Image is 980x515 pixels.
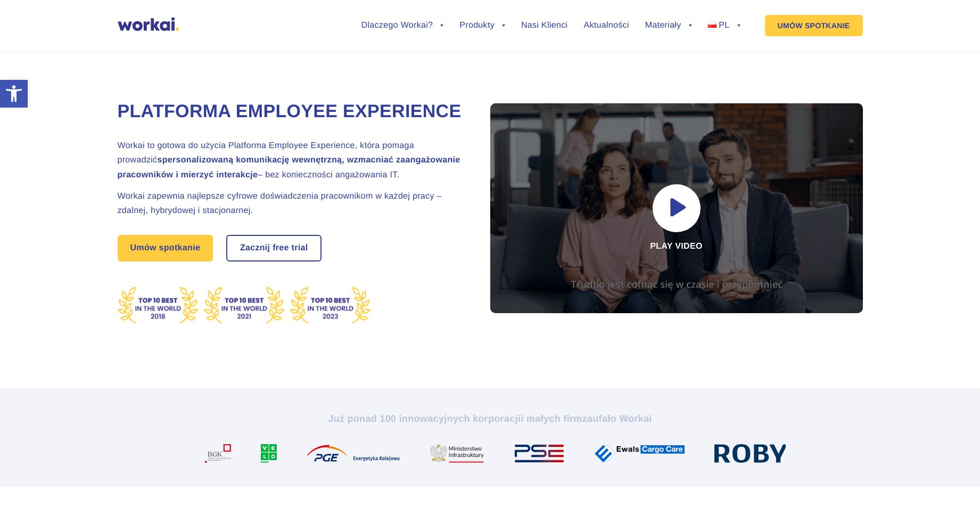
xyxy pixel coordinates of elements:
a: Umów spotkanie [118,235,213,261]
div: Play video [490,103,863,313]
a: Materiały [645,21,692,30]
strong: spersonalizowaną komunikację wewnętrzną, wzmacniać zaangażowanie pracowników i mierzyć interakcje [118,156,460,179]
h2: Workai to gotowa do użycia Platforma Employee Experience, która pomaga prowadzić – bez koniecznoś... [118,138,464,182]
h2: Już ponad 100 innowacyjnych korporacji zaufało Workai [195,412,786,425]
a: UMÓW SPOTKANIE [765,15,863,36]
h2: Workai zapewnia najlepsze cyfrowe doświadczenia pracownikom w każdej pracy – zdalnej, hybrydowej ... [118,189,464,218]
a: Produkty [459,21,505,30]
a: Aktualności [583,21,629,30]
i: i małych firm [521,413,582,424]
a: Zacznij free trial [227,236,321,260]
a: Nasi Klienci [521,21,567,30]
span: PL [719,21,729,30]
h1: Platforma Employee Experience [118,100,464,124]
a: Dlaczego Workai? [361,21,444,30]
